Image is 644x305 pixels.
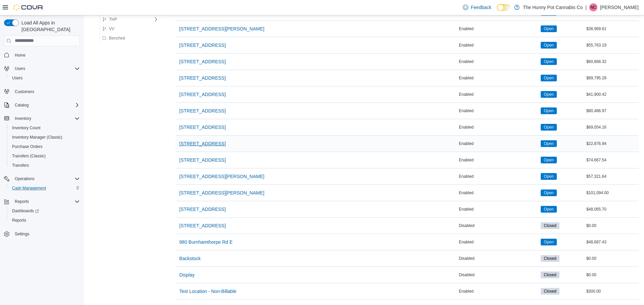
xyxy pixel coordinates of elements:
span: Open [541,157,556,163]
button: Operations [1,174,83,183]
span: Inventory [12,115,80,123]
span: Open [541,189,556,196]
span: Purchase Orders [9,143,80,151]
span: [STREET_ADDRESS] [179,222,226,229]
span: [STREET_ADDRESS] [179,206,226,213]
div: $0.00 [585,271,639,279]
div: Enabled [458,123,539,131]
button: Reports [12,198,32,206]
div: Enabled [458,58,539,66]
span: Open [541,239,556,245]
div: $300.00 [585,287,639,295]
button: [STREET_ADDRESS][PERSON_NAME] [177,186,267,200]
a: Home [12,51,28,59]
span: Home [12,51,80,59]
span: Reports [12,198,80,206]
span: Users [15,66,25,71]
button: [STREET_ADDRESS] [177,55,228,68]
a: Transfers [9,161,32,169]
div: $22,876.94 [585,140,639,148]
span: [STREET_ADDRESS] [179,140,226,147]
div: Enabled [458,90,539,98]
button: Purchase Orders [7,142,83,151]
span: Open [541,58,556,65]
span: Open [541,173,556,180]
a: Transfers (Classic) [9,152,48,160]
div: $48,065.70 [585,205,639,213]
div: $101,094.00 [585,189,639,197]
div: $41,900.42 [585,90,639,98]
span: Closed [544,272,556,278]
button: Test Location - Non-Billable [177,285,239,298]
span: Inventory Count [9,124,80,132]
div: Enabled [458,205,539,213]
span: [STREET_ADDRESS][PERSON_NAME] [179,189,265,196]
button: Backstock [177,252,204,265]
a: Cash Management [9,184,49,192]
span: [STREET_ADDRESS] [179,124,226,131]
div: Enabled [458,287,539,295]
div: $89,795.28 [585,74,639,82]
span: Reports [12,218,26,223]
span: Closed [541,222,559,229]
p: The Hunny Pot Cannabis Co [523,3,583,11]
button: Customers [1,87,83,96]
button: Cash Management [7,183,83,193]
div: Enabled [458,172,539,180]
div: Enabled [458,189,539,197]
span: Display [179,272,195,278]
button: [STREET_ADDRESS] [177,88,228,101]
span: 980 Burnhamthorpe Rd E [179,239,233,245]
span: Open [544,75,553,81]
div: $38,969.61 [585,25,639,33]
div: Enabled [458,107,539,115]
div: Enabled [458,41,539,49]
div: $55,763.19 [585,41,639,49]
button: Display [177,268,198,282]
a: Reports [9,216,29,224]
img: Cova [13,4,44,11]
a: Dashboards [9,207,42,215]
div: $80,486.97 [585,107,639,115]
span: [STREET_ADDRESS][PERSON_NAME] [179,173,265,180]
a: Inventory Count [9,124,43,132]
button: Inventory Count [7,123,83,133]
button: Home [1,50,83,60]
span: Operations [12,175,80,183]
span: Open [541,107,556,114]
span: Open [544,26,553,32]
span: Open [541,140,556,147]
span: Benched [109,35,125,41]
button: THP [100,15,120,23]
button: Reports [1,197,83,206]
span: Customers [15,89,34,94]
span: Cash Management [12,185,46,191]
span: Closed [544,255,556,261]
span: Open [544,173,553,179]
div: Disabled [458,254,539,262]
input: Dark Mode [497,4,511,11]
span: Transfers (Classic) [12,153,46,159]
div: Enabled [458,140,539,148]
span: Users [9,74,80,82]
button: Catalog [12,101,31,109]
span: Test Location - Non-Billable [179,288,236,295]
div: $57,321.64 [585,172,639,180]
button: Inventory [12,115,34,123]
span: Transfers [12,163,29,168]
div: Enabled [458,25,539,33]
a: Purchase Orders [9,143,45,151]
span: Inventory Count [12,125,41,131]
span: Open [541,206,556,213]
button: Inventory [1,114,83,123]
div: $60,868.32 [585,58,639,66]
button: Transfers [7,161,83,170]
span: Closed [544,288,556,294]
span: Open [544,239,553,245]
span: NC [590,3,596,11]
button: [STREET_ADDRESS] [177,104,228,118]
span: Closed [541,272,559,278]
button: Users [1,64,83,73]
div: Enabled [458,156,539,164]
button: [STREET_ADDRESS] [177,71,228,85]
